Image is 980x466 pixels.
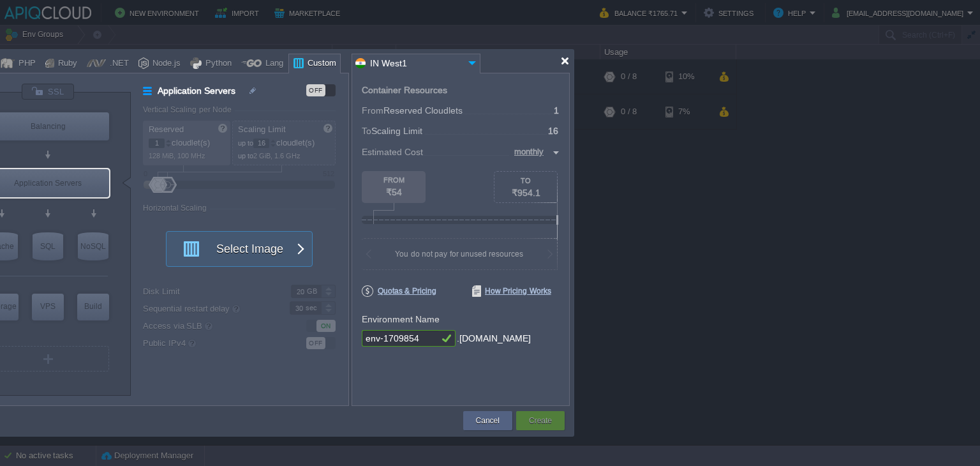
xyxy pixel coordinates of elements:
[77,294,109,319] div: Build
[476,414,500,427] button: Cancel
[306,84,325,96] div: OFF
[202,54,232,73] div: Python
[529,414,552,427] button: Create
[175,232,290,266] button: Select Image
[77,294,109,320] div: Build Node
[32,294,64,320] div: Elastic VPS
[33,232,63,260] div: SQL
[362,285,436,297] span: Quotas & Pricing
[15,54,36,73] div: PHP
[362,86,447,95] div: Container Resources
[78,232,108,260] div: NoSQL Databases
[262,54,283,73] div: Lang
[78,232,108,260] div: NoSQL
[149,54,181,73] div: Node.js
[32,294,64,319] div: VPS
[106,54,129,73] div: .NET
[33,232,63,260] div: SQL Databases
[304,54,336,73] div: Custom
[362,314,440,324] label: Environment Name
[54,54,77,73] div: Ruby
[472,285,551,297] span: How Pricing Works
[457,330,531,347] div: .[DOMAIN_NAME]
